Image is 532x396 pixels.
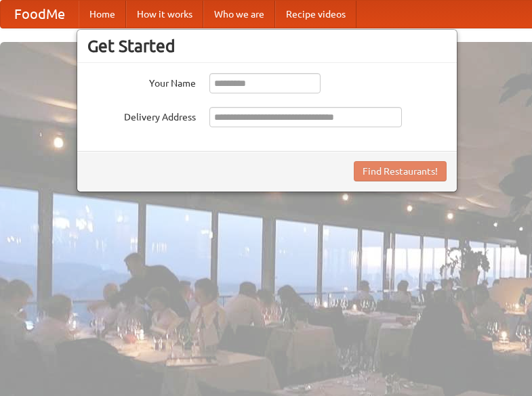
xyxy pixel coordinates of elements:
[87,107,196,124] label: Delivery Address
[79,1,126,28] a: Home
[354,161,447,181] button: Find Restaurants!
[126,1,203,28] a: How it works
[87,73,196,90] label: Your Name
[1,1,79,28] a: FoodMe
[203,1,275,28] a: Who we are
[275,1,356,28] a: Recipe videos
[87,36,447,56] h3: Get Started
